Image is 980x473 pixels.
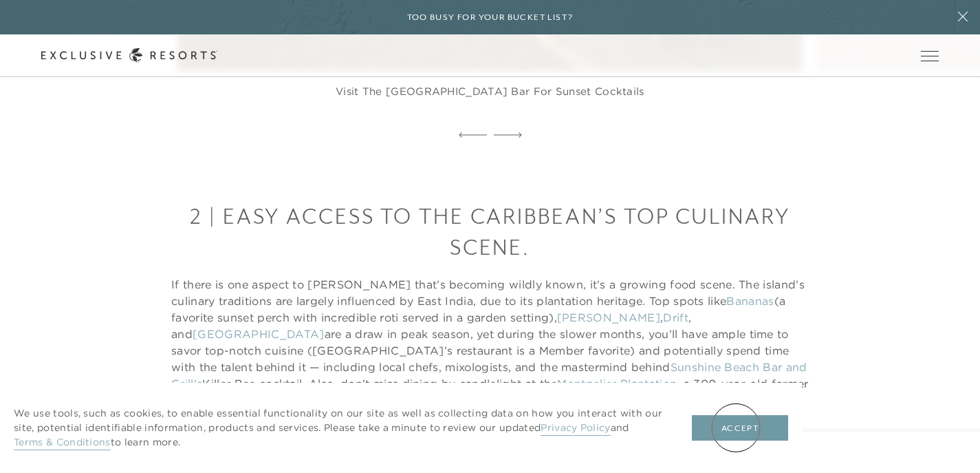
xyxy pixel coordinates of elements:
[193,327,324,341] a: [GEOGRAPHIC_DATA]
[663,311,688,324] a: Drift
[541,421,610,436] a: Privacy Policy
[14,436,111,450] a: Terms & Conditions
[407,11,574,24] h6: Too busy for your bucket list?
[692,415,788,441] button: Accept
[921,51,939,61] button: Open navigation
[171,276,809,408] p: If there is one aspect to [PERSON_NAME] that’s becoming wildly known, it’s a growing food scene. ...
[726,294,774,308] a: Bananas
[557,377,677,390] a: Montpelier Plantation
[557,311,660,324] a: [PERSON_NAME]
[14,406,664,450] p: We use tools, such as cookies, to enable essential functionality on our site as well as collectin...
[171,201,809,262] h3: 2 | Easy access to the Caribbean’s top culinary scene.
